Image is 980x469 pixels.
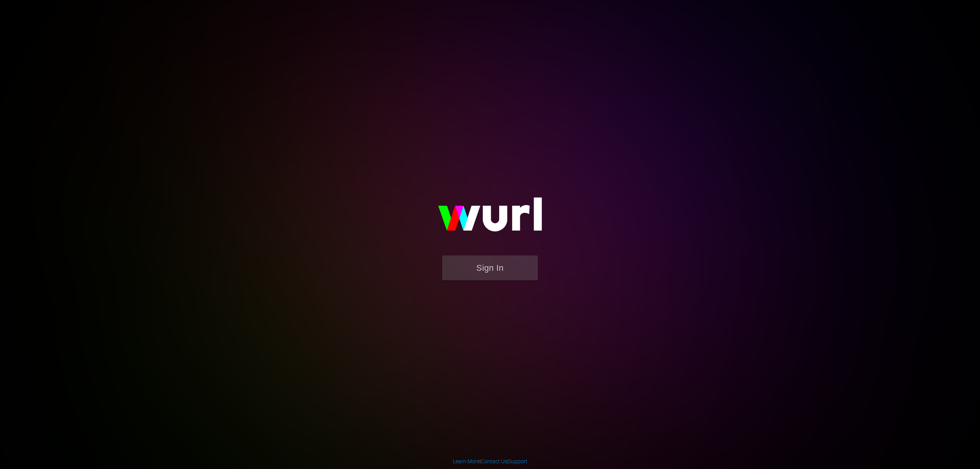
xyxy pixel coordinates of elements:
img: wurl-logo-on-black-223613ac3d8ba8fe6dc639794a292ebdb59501304c7dfd60c99c58986ef67473.svg [413,181,567,255]
div: | | [453,457,528,465]
a: Contact Us [481,458,507,464]
button: Sign In [442,255,538,280]
a: Learn More [453,458,480,464]
a: Support [508,458,528,464]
